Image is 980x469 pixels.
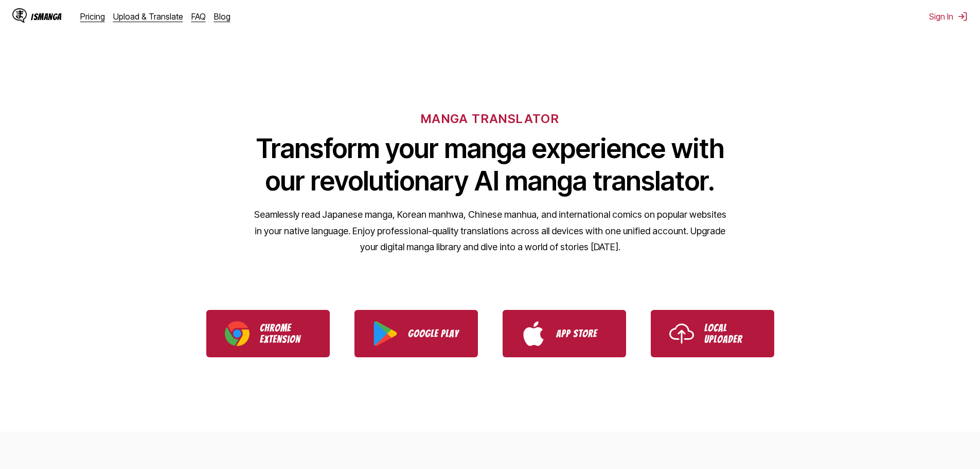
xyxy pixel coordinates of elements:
button: Sign In [929,11,968,22]
p: Seamlessly read Japanese manga, Korean manhwa, Chinese manhua, and international comics on popula... [254,206,727,255]
img: Upload icon [669,321,694,346]
a: Blog [214,11,230,22]
p: Google Play [408,328,459,339]
a: Pricing [80,11,105,22]
a: FAQ [191,11,206,22]
p: Local Uploader [704,322,756,345]
img: App Store logo [521,321,546,346]
img: IsManga Logo [12,8,27,23]
h1: Transform your manga experience with our revolutionary AI manga translator. [254,132,727,197]
p: Chrome Extension [260,322,311,345]
a: Upload & Translate [113,11,183,22]
a: IsManga LogoIsManga [12,8,80,25]
a: Download IsManga from App Store [503,310,626,357]
h6: MANGA TRANSLATOR [421,111,559,126]
a: Download IsManga Chrome Extension [206,310,330,357]
img: Chrome logo [225,321,250,346]
div: IsManga [31,12,62,22]
img: Sign out [957,11,968,22]
img: Google Play logo [373,321,398,346]
a: Use IsManga Local Uploader [651,310,774,357]
p: App Store [556,328,608,339]
a: Download IsManga from Google Play [354,310,478,357]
